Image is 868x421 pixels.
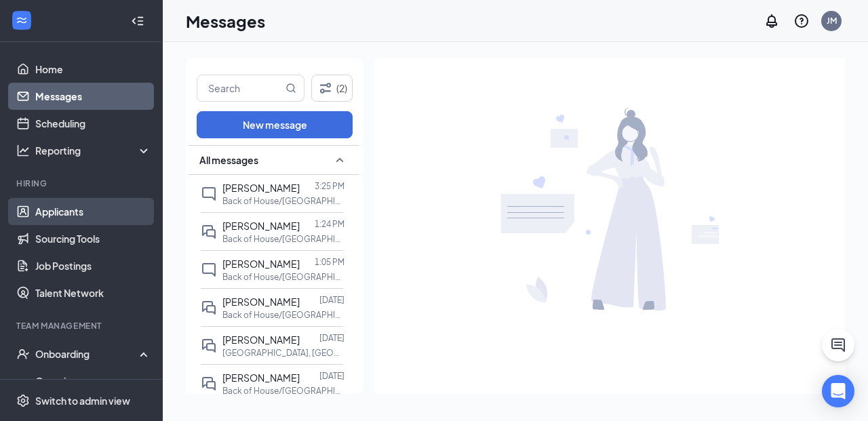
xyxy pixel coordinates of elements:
p: Back of House/[GEOGRAPHIC_DATA] on [PERSON_NAME][GEOGRAPHIC_DATA] at [GEOGRAPHIC_DATA][US_STATE] ... [222,385,344,397]
p: Back of House/[GEOGRAPHIC_DATA] on [PERSON_NAME][GEOGRAPHIC_DATA] at [GEOGRAPHIC_DATA][US_STATE] ... [222,233,344,245]
span: [PERSON_NAME] [222,334,300,346]
svg: UserCheck [16,347,30,361]
svg: ChatInactive [201,262,217,278]
button: ChatActive [822,329,854,361]
h1: Messages [186,9,265,33]
p: [DATE] [319,370,344,382]
svg: ChatActive [830,337,846,353]
svg: Filter [317,80,334,96]
button: New message [197,111,353,138]
div: Open Intercom Messenger [822,375,854,407]
a: Scheduling [35,110,151,137]
div: Onboarding [35,347,140,361]
svg: Analysis [16,144,30,157]
div: JM [827,15,837,26]
svg: QuestionInfo [793,13,810,29]
span: [PERSON_NAME] [222,296,300,308]
span: [PERSON_NAME] [222,258,300,270]
svg: Notifications [764,13,780,29]
svg: DoubleChat [201,224,217,240]
svg: Settings [16,394,30,407]
p: Back of House/[GEOGRAPHIC_DATA] on [PERSON_NAME][GEOGRAPHIC_DATA] at [GEOGRAPHIC_DATA][US_STATE] ... [222,309,344,321]
div: Team Management [16,320,149,332]
svg: ChatInactive [201,186,217,202]
svg: DoubleChat [201,300,217,316]
svg: DoubleChat [201,338,217,354]
p: [GEOGRAPHIC_DATA], [GEOGRAPHIC_DATA] on [PERSON_NAME][GEOGRAPHIC_DATA] at [GEOGRAPHIC_DATA][US_ST... [222,347,344,359]
p: [DATE] [319,332,344,344]
span: [PERSON_NAME] [222,220,300,232]
a: Applicants [35,198,151,225]
div: Switch to admin view [35,394,130,407]
svg: WorkstreamLogo [15,14,28,27]
span: [PERSON_NAME] [222,182,300,194]
p: [DATE] [319,294,344,306]
a: Messages [35,83,151,110]
a: Job Postings [35,252,151,279]
a: Talent Network [35,279,151,306]
a: Home [35,56,151,83]
a: Overview [35,367,151,395]
svg: MagnifyingGlass [285,83,296,94]
div: Hiring [16,178,149,189]
p: 1:05 PM [315,256,344,268]
svg: Collapse [131,14,144,28]
p: 1:24 PM [315,218,344,230]
svg: DoubleChat [201,376,217,392]
a: Sourcing Tools [35,225,151,252]
span: All messages [199,153,258,167]
input: Search [197,75,283,101]
svg: SmallChevronUp [332,152,348,168]
p: 3:25 PM [315,180,344,192]
p: Back of House/[GEOGRAPHIC_DATA] on [PERSON_NAME][GEOGRAPHIC_DATA] at [GEOGRAPHIC_DATA][US_STATE] ... [222,271,344,283]
span: [PERSON_NAME] [222,372,300,384]
div: Reporting [35,144,152,157]
p: Back of House/[GEOGRAPHIC_DATA] on [PERSON_NAME][GEOGRAPHIC_DATA] at [GEOGRAPHIC_DATA][US_STATE] ... [222,195,344,207]
button: Filter (2) [311,75,353,102]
